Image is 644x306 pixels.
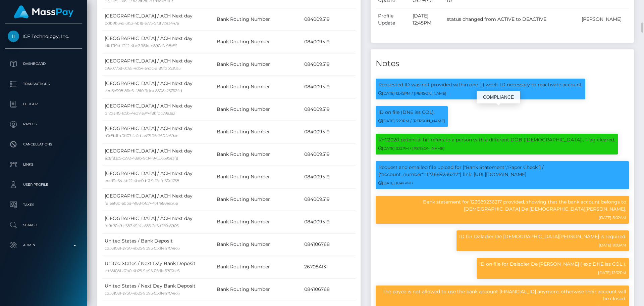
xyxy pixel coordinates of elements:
a: Dashboard [5,55,82,72]
td: 267084131 [302,256,356,278]
a: User Profile [5,176,82,193]
small: cd581081-a7b0-4b25-9b95-05dfe6707ec6 [105,246,180,251]
td: Bank Routing Number [214,211,302,233]
td: 084009519 [302,211,356,233]
p: ID for Daladier De [DEMOGRAPHIC_DATA][PERSON_NAME] is required. [459,233,626,240]
td: 084009519 [302,166,356,188]
p: Links [8,160,79,170]
td: 084009519 [302,8,356,31]
td: [GEOGRAPHIC_DATA] / ACH Next day [102,143,214,166]
td: 084009519 [302,188,356,211]
td: [GEOGRAPHIC_DATA] / ACH Next day [102,53,214,76]
p: Bank statement for 123689236217 provided, showing that the bank account belongs to [DEMOGRAPHIC_D... [378,199,626,213]
td: Bank Routing Number [214,233,302,256]
div: COMPLIANCE [477,91,520,103]
td: [GEOGRAPHIC_DATA] / ACH Next day [102,188,214,211]
p: Ledger [8,99,79,109]
td: 084009519 [302,143,356,166]
small: d12da110-1c5b-4ed7-a747-f8bfdc79a3a2 [105,111,175,116]
td: United States / Next Day Bank Deposit [102,278,214,301]
td: 084106768 [302,278,356,301]
td: [GEOGRAPHIC_DATA] / ACH Next day [102,166,214,188]
small: ec8f83c5-c292-489b-9c14-94556595e3f8 [105,156,178,161]
h4: Notes [376,58,629,70]
td: Bank Routing Number [214,53,302,76]
small: d7c5b1fb-7d07-4a2d-a435-75c3604a69ac [105,133,178,138]
a: Ledger [5,96,82,113]
small: bdb9b349-3152-4b18-a773-573f70e3447a [105,21,179,26]
small: eee19e54-4b22-4be0-b7c9-13efd50e1758 [105,178,179,183]
small: [DATE] 12:32PM [598,270,626,275]
td: Bank Routing Number [214,256,302,278]
img: MassPay Logo [14,5,73,18]
p: Search [8,220,79,230]
td: [GEOGRAPHIC_DATA] / ACH Next day [102,8,214,31]
small: c9907758-0c69-4d54-a4dc-9180fdb53035 [105,66,180,71]
td: [GEOGRAPHIC_DATA] / ACH Next day [102,76,214,98]
td: Bank Routing Number [214,166,302,188]
p: ID on file for Daladier De [PERSON_NAME] ( exp DNE iss COL ). [479,261,626,268]
td: [GEOGRAPHIC_DATA] / ACH Next day [102,121,214,143]
td: [GEOGRAPHIC_DATA] / ACH Next day [102,98,214,121]
td: Bank Routing Number [214,8,302,31]
p: Payees [8,119,79,129]
td: Bank Routing Number [214,31,302,53]
a: Transactions [5,76,82,92]
td: Bank Routing Number [214,76,302,98]
small: cd581081-a7b0-4b25-9b95-05dfe6707ec6 [105,268,180,273]
small: [DATE] 12:45PM / [PERSON_NAME] [378,91,446,96]
p: Transactions [8,79,79,89]
td: Bank Routing Number [214,121,302,143]
small: cd581081-a7b0-4b25-9b95-05dfe6707ec6 [105,291,180,296]
small: ced5e908-86e6-48f0-9dca-85064237624d [105,88,182,93]
small: c1fd3f9d-f342-4bc7-981d-e890a2a98a59 [105,43,177,48]
small: f91aef8b-abba-4f88-b657-4317e88e926a [105,201,178,206]
p: Taxes [8,200,79,210]
p: Admin [8,240,79,250]
td: 084009519 [302,121,356,143]
a: Payees [5,116,82,133]
td: [GEOGRAPHIC_DATA] / ACH Next day [102,211,214,233]
p: Cancellations [8,139,79,149]
td: Bank Routing Number [214,98,302,121]
td: status changed from ACTIVE to DEACTIVE [444,8,579,31]
a: Cancellations [5,136,82,153]
td: Bank Routing Number [214,278,302,301]
td: [GEOGRAPHIC_DATA] / ACH Next day [102,31,214,53]
td: [PERSON_NAME] [579,8,629,31]
td: Profile Update [376,8,410,31]
td: Bank Routing Number [214,143,302,166]
td: 084009519 [302,53,356,76]
td: 084009519 [302,31,356,53]
p: KYC2020 potential hit refers to a person with a different DOB ([DEMOGRAPHIC_DATA]). Flag cleared. [378,136,615,143]
td: United States / Bank Deposit [102,233,214,256]
img: ICF Technology, Inc. [8,31,19,42]
small: [DATE] 8:02AM [599,215,626,220]
p: The payee is not allowed to use the bank account [FINANCIAL_ID] anymore, otherwise their account ... [378,288,626,302]
small: [DATE] 8:03AM [599,243,626,248]
a: Admin [5,237,82,254]
p: Request and emailed file upload for ["Bank Statement","Paper Check"] / {"account_number":"1236892... [378,164,626,178]
td: 084009519 [302,98,356,121]
td: 084009519 [302,76,356,98]
td: United States / Next Day Bank Deposit [102,256,214,278]
p: Requested ID was not provided within one (1) week. ID necessary to reactivate account. [378,81,583,88]
p: ID on file (DNE iss COL). [378,109,445,116]
small: [DATE] 3:29PM / [PERSON_NAME] [378,119,445,123]
a: Search [5,217,82,233]
td: 084106768 [302,233,356,256]
p: User Profile [8,180,79,190]
small: [DATE] 10:47PM / [378,181,413,185]
p: Dashboard [8,59,79,69]
span: ICF Technology, Inc. [5,33,82,39]
small: [DATE] 3:32PM / [PERSON_NAME] [378,146,445,151]
a: Links [5,156,82,173]
td: Bank Routing Number [214,188,302,211]
a: Taxes [5,196,82,213]
td: [DATE] 12:45PM [410,8,444,31]
small: fd9c7049-c387-49f4-a536-2e5d230a5906 [105,223,179,228]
